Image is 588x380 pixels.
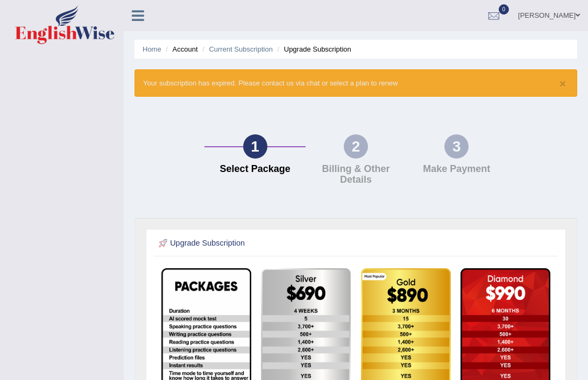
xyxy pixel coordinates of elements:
h2: Upgrade Subscription [157,236,404,250]
div: 1 [243,134,267,159]
h4: Select Package [210,164,300,175]
h4: Billing & Other Details [311,164,401,185]
a: Home [143,45,161,53]
li: Upgrade Subscription [275,44,351,54]
div: 2 [344,134,368,159]
span: 0 [499,4,509,15]
div: 3 [444,134,469,159]
li: Account [163,44,197,54]
h4: Make Payment [412,164,501,175]
div: Your subscription has expired. Please contact us via chat or select a plan to renew [134,69,577,97]
a: Current Subscription [209,45,273,53]
button: × [559,78,566,89]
